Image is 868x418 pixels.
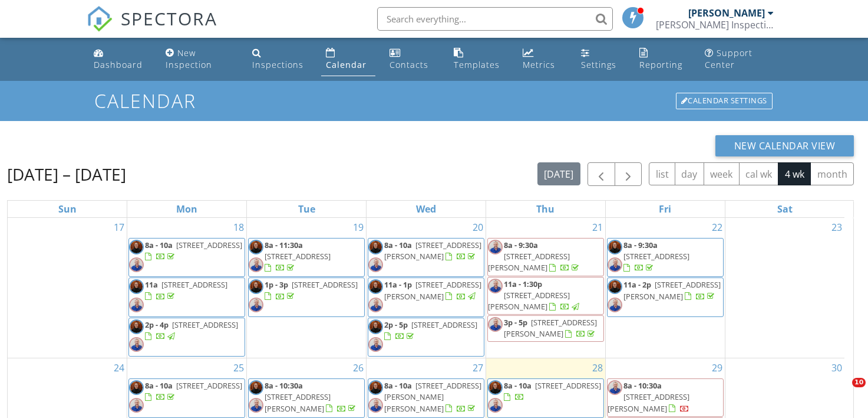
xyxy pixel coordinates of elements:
span: 2p - 5p [384,319,408,330]
span: 3p - 5p [504,317,527,328]
a: 8a - 10a [STREET_ADDRESS] [504,380,601,402]
img: resized_20220202_173638.jpeg [608,257,622,272]
img: resized_20220202_173638.jpeg [488,317,503,332]
a: Go to August 17, 2025 [111,218,127,237]
td: Go to August 18, 2025 [127,218,247,358]
a: Go to August 26, 2025 [351,358,366,377]
img: resized_20220202_173638.jpeg [129,337,144,352]
a: 11a - 1p [STREET_ADDRESS][PERSON_NAME] [384,279,481,301]
a: Templates [449,43,509,76]
a: 8a - 9:30a [STREET_ADDRESS] [607,238,724,277]
a: 11a - 1:30p [STREET_ADDRESS][PERSON_NAME] [488,279,581,312]
td: Go to August 22, 2025 [605,218,725,358]
span: 11a [145,279,158,290]
button: 4 wk [778,162,811,185]
img: headshot_hi_res.jpg [608,240,622,254]
a: 1p - 3p [STREET_ADDRESS] [248,277,365,316]
span: [STREET_ADDRESS] [292,279,358,290]
span: 10 [852,378,866,387]
div: Metrics [523,59,555,70]
button: day [675,162,704,185]
a: 3p - 5p [STREET_ADDRESS][PERSON_NAME] [504,317,597,339]
button: list [649,162,675,185]
span: 1p - 3p [265,279,288,290]
a: 8a - 11:30a [STREET_ADDRESS] [265,240,331,273]
td: Go to August 23, 2025 [725,218,844,358]
a: 11a [STREET_ADDRESS] [128,277,245,316]
td: Go to August 17, 2025 [8,218,127,358]
div: Reporting [639,59,682,70]
span: 8a - 9:30a [504,240,538,250]
img: headshot_hi_res.jpg [129,380,144,395]
span: [STREET_ADDRESS][PERSON_NAME] [504,317,597,339]
a: 11a [STREET_ADDRESS] [145,279,227,301]
img: headshot_hi_res.jpg [129,240,144,254]
span: [STREET_ADDRESS] [265,251,331,262]
span: [STREET_ADDRESS][PERSON_NAME] [608,391,689,413]
a: Calendar Settings [675,92,774,110]
img: resized_20220202_173638.jpeg [368,398,383,413]
span: [STREET_ADDRESS][PERSON_NAME] [623,279,721,301]
span: 8a - 9:30a [623,240,658,250]
a: 3p - 5p [STREET_ADDRESS][PERSON_NAME] [487,315,604,342]
a: 11a - 2p [STREET_ADDRESS][PERSON_NAME] [607,277,724,316]
button: Previous [588,162,615,187]
a: Go to August 19, 2025 [351,218,366,237]
div: [PERSON_NAME] [688,7,765,19]
span: [STREET_ADDRESS][PERSON_NAME] [265,391,331,413]
a: Sunday [56,201,79,217]
img: resized_20220202_173638.jpeg [368,337,383,352]
a: 8a - 9:30a [STREET_ADDRESS] [623,240,689,273]
img: headshot_hi_res.jpg [608,279,622,294]
a: Saturday [775,201,795,217]
a: Reporting [635,43,691,76]
a: 8a - 10a [STREET_ADDRESS] [145,240,242,262]
button: month [810,162,854,185]
span: 2p - 4p [145,319,169,330]
td: Go to August 19, 2025 [247,218,367,358]
a: Go to August 23, 2025 [829,218,844,237]
span: [STREET_ADDRESS] [176,240,242,250]
a: 8a - 9:30a [STREET_ADDRESS][PERSON_NAME] [487,238,604,276]
a: Contacts [385,43,439,76]
a: 8a - 10a [STREET_ADDRESS][PERSON_NAME][PERSON_NAME] [368,378,484,417]
img: headshot_hi_res.jpg [249,240,263,254]
button: New Calendar View [715,135,854,156]
a: Go to August 25, 2025 [231,358,246,377]
a: Support Center [700,43,778,76]
a: 2p - 4p [STREET_ADDRESS] [145,319,238,341]
img: headshot_hi_res.jpg [249,279,263,294]
span: [STREET_ADDRESS][PERSON_NAME] [488,251,570,273]
img: headshot_hi_res.jpg [368,319,383,334]
div: Support Center [705,47,753,70]
img: resized_20220202_173638.jpeg [368,257,383,272]
span: 8a - 10:30a [265,380,303,391]
a: Wednesday [414,201,438,217]
a: 11a - 1:30p [STREET_ADDRESS][PERSON_NAME] [487,277,604,315]
a: 2p - 5p [STREET_ADDRESS] [368,318,484,357]
a: 2p - 4p [STREET_ADDRESS] [128,318,245,357]
img: headshot_hi_res.jpg [368,240,383,254]
a: Settings [576,43,626,76]
div: Calendar Settings [676,93,773,109]
div: Calendar [326,59,367,70]
a: 8a - 10a [STREET_ADDRESS] [487,378,604,417]
h2: [DATE] – [DATE] [7,162,126,186]
span: [STREET_ADDRESS] [623,251,689,262]
span: 8a - 10a [145,380,173,391]
a: Go to August 18, 2025 [231,218,246,237]
img: headshot_hi_res.jpg [129,319,144,334]
a: Go to August 22, 2025 [709,218,725,237]
span: 8a - 10a [384,380,412,391]
span: 8a - 10a [145,240,173,250]
a: 8a - 10:30a [STREET_ADDRESS][PERSON_NAME] [608,380,689,413]
img: headshot_hi_res.jpg [129,279,144,294]
span: [STREET_ADDRESS][PERSON_NAME] [384,240,481,262]
img: resized_20220202_173638.jpeg [608,380,622,395]
span: [STREET_ADDRESS] [535,380,601,391]
a: 1p - 3p [STREET_ADDRESS] [265,279,358,301]
img: resized_20220202_173638.jpeg [129,398,144,413]
img: headshot_hi_res.jpg [488,380,503,395]
div: New Inspection [166,47,212,70]
td: Go to August 20, 2025 [367,218,486,358]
